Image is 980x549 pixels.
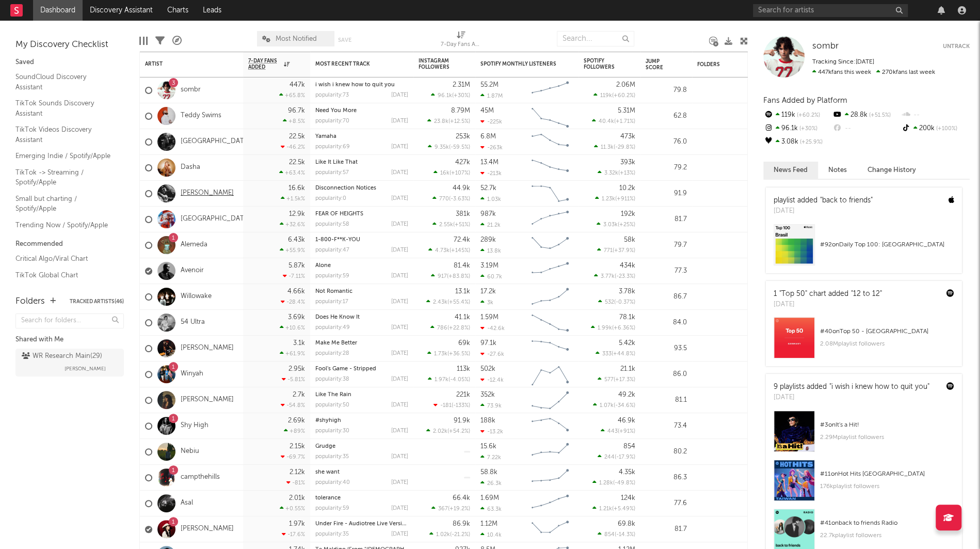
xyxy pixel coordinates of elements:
[15,56,124,69] div: Saved
[432,195,470,202] div: ( )
[15,98,114,119] a: TikTok Sounds Discovery Assistant
[290,82,305,88] div: 447k
[315,495,341,501] a: tolerance
[315,315,408,320] div: Does He Know It
[820,197,873,204] a: "back to friends"
[818,162,857,179] button: Notes
[646,265,687,277] div: 77.3
[315,92,349,98] div: popularity: 73
[315,170,349,176] div: popularity: 57
[15,193,114,214] a: Small but charting / Spotify/Apple
[480,340,496,347] div: 97.1k
[901,122,970,135] div: 200k
[455,314,470,321] div: 41.1k
[15,253,114,264] a: Critical Algo/Viral Chart
[596,350,635,357] div: ( )
[419,58,455,70] div: Instagram Followers
[619,314,635,321] div: 78.1k
[763,97,847,104] span: Fans Added by Platform
[181,318,205,327] a: 54 Ultra
[597,247,635,254] div: ( )
[15,349,124,377] a: WR Research Main(29)[PERSON_NAME]
[315,521,409,527] a: Under Fire - Audiotree Live Version
[431,273,470,279] div: ( )
[280,350,305,357] div: +61.9 %
[774,300,882,310] div: [DATE]
[820,480,954,493] div: 176k playlist followers
[763,162,818,179] button: News Feed
[480,107,494,114] div: 45M
[458,340,470,347] div: 69k
[620,133,635,140] div: 473k
[832,122,901,135] div: --
[315,263,331,269] a: Alone
[527,284,573,310] svg: Chart title
[455,159,470,166] div: 427k
[620,159,635,166] div: 393k
[527,258,573,284] svg: Chart title
[602,196,615,202] span: 1.23k
[315,82,395,88] a: i wish i knew how to quit you
[283,273,305,279] div: -7.11 %
[15,167,114,188] a: TikTok -> Streaming / Spotify/Apple
[288,314,305,321] div: 3.69k
[15,313,124,328] input: Search for folders...
[427,350,470,357] div: ( )
[619,185,635,192] div: 10.2k
[440,170,449,176] span: 16k
[766,460,962,509] a: #11onHot Hits [GEOGRAPHIC_DATA]176kplaylist followers
[315,289,352,294] a: Not Romantic
[315,108,357,114] a: Need You More
[774,195,873,206] div: playlist added
[181,421,208,430] a: Shy High
[646,239,687,252] div: 79.7
[454,237,470,243] div: 72.4k
[287,288,305,295] div: 4.66k
[432,221,470,228] div: ( )
[315,340,408,346] div: Make Me Better
[450,119,469,124] span: +12.5 %
[604,248,613,254] span: 771
[391,325,408,331] div: [DATE]
[434,351,447,357] span: 1.73k
[281,299,305,305] div: -28.4 %
[600,93,612,99] span: 119k
[480,211,496,217] div: 987k
[426,299,470,305] div: ( )
[599,119,614,124] span: 40.4k
[456,133,470,140] div: 253k
[315,325,350,331] div: popularity: 49
[315,237,408,243] div: 1-800-F**K-YOU
[65,363,106,375] span: [PERSON_NAME]
[438,93,452,99] span: 96.1k
[391,196,408,201] div: [DATE]
[617,196,634,202] span: +911 %
[614,248,634,254] span: +37.9 %
[434,119,448,124] span: 23.8k
[15,71,114,92] a: SoundCloud Discovery Assistant
[812,42,839,51] span: sombr
[288,185,305,192] div: 16.6k
[480,133,496,140] div: 6.8M
[449,300,469,305] span: +55.4 %
[832,108,901,122] div: 28.8k
[181,189,234,198] a: [PERSON_NAME]
[820,325,954,338] div: # 40 on Top 50 - [GEOGRAPHIC_DATA]
[820,338,954,350] div: 2.08M playlist followers
[619,340,635,347] div: 5.42k
[820,419,954,431] div: # 3 on It's a Hit!
[527,181,573,207] svg: Chart title
[763,108,832,122] div: 119k
[812,41,839,52] a: sombr
[15,150,114,162] a: Emerging Indie / Spotify/Apple
[620,170,634,176] span: +13 %
[480,144,503,151] div: -263k
[697,61,775,68] div: Folders
[480,351,504,357] div: -27.6k
[315,263,408,269] div: Alone
[619,222,634,228] span: +25 %
[315,366,376,372] a: Fool's Game - Stripped
[181,86,201,95] a: sombr
[480,299,493,306] div: 3k
[614,93,634,99] span: +60.2 %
